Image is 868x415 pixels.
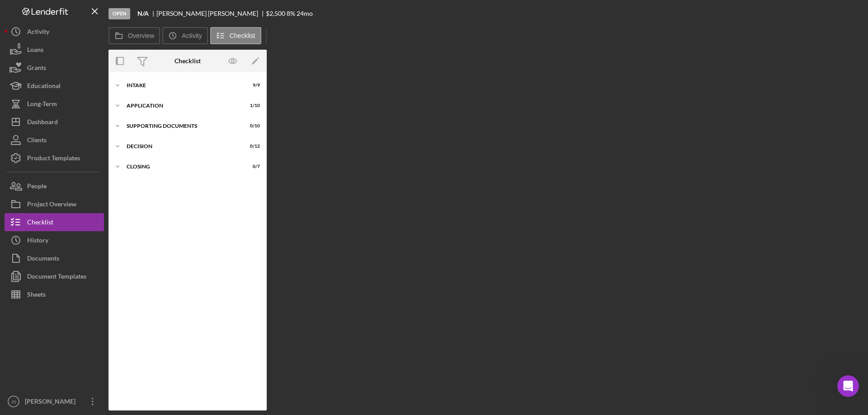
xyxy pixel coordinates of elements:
[5,285,104,303] button: Sheets
[5,177,104,195] button: People
[162,27,208,44] button: Activity
[27,267,86,288] div: Document Templates
[5,392,104,410] button: JS[PERSON_NAME]
[244,123,260,129] div: 0 / 10
[27,195,76,215] div: Project Overview
[244,83,260,88] div: 9 / 9
[244,103,260,108] div: 1 / 10
[297,10,313,17] div: 24 mo
[128,32,154,39] label: Overview
[5,195,104,213] button: Project Overview
[127,83,237,88] div: Intake
[27,41,43,61] div: Loans
[175,57,201,65] div: Checklist
[127,123,237,129] div: Supporting Documents
[5,249,104,267] button: Documents
[5,113,104,131] button: Dashboard
[27,95,57,115] div: Long-Term
[127,144,237,149] div: Decision
[11,399,16,404] text: JS
[5,213,104,231] button: Checklist
[5,231,104,249] button: History
[5,267,104,285] button: Document Templates
[5,149,104,167] button: Product Templates
[287,10,295,17] div: 8 %
[5,41,104,59] button: Loans
[156,10,266,17] div: [PERSON_NAME] [PERSON_NAME]
[127,103,237,108] div: Application
[27,231,48,252] div: History
[244,164,260,169] div: 0 / 7
[108,8,130,19] div: Open
[5,131,104,149] button: Clients
[23,392,81,413] div: [PERSON_NAME]
[27,23,49,43] div: Activity
[5,95,104,113] button: Long-Term
[5,23,104,41] button: Activity
[27,113,58,133] div: Dashboard
[127,164,237,169] div: Closing
[5,59,104,77] button: Grants
[27,59,46,79] div: Grants
[5,77,104,95] button: Educational
[27,77,61,97] div: Educational
[108,27,160,44] button: Overview
[210,27,261,44] button: Checklist
[244,144,260,149] div: 0 / 12
[27,285,46,306] div: Sheets
[837,375,859,397] iframe: Intercom live chat
[182,32,202,39] label: Activity
[230,32,255,39] label: Checklist
[137,10,149,17] b: N/A
[27,149,80,169] div: Product Templates
[27,131,47,151] div: Clients
[27,213,53,233] div: Checklist
[27,249,59,270] div: Documents
[27,177,47,197] div: People
[266,9,285,17] span: $2,500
